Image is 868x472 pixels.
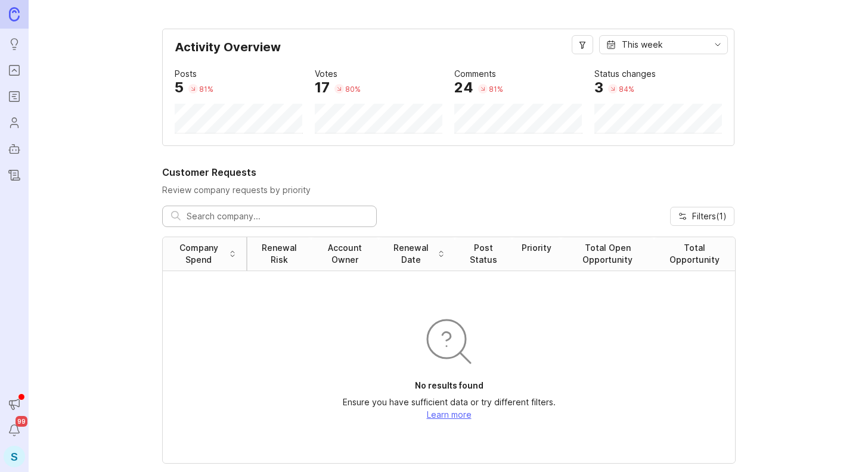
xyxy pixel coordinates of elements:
[594,80,603,95] div: 3
[4,393,25,415] button: Announcements
[664,242,726,266] div: Total Opportunity
[175,67,197,80] div: Posts
[420,313,478,370] img: svg+xml;base64,PHN2ZyB3aWR0aD0iOTYiIGhlaWdodD0iOTYiIGZpbGw9Im5vbmUiIHhtbG5zPSJodHRwOi8vd3d3LnczLm...
[427,409,472,420] a: Learn more
[4,60,25,81] a: Portal
[4,86,25,107] a: Roadmaps
[172,242,225,266] div: Company Spend
[315,80,330,95] div: 17
[522,242,551,254] div: Priority
[199,84,213,94] div: 81 %
[464,242,503,266] div: Post Status
[9,7,20,21] img: Canny Home
[692,210,727,222] span: Filters
[388,242,434,266] div: Renewal Date
[4,420,25,441] button: Notifications
[708,40,727,49] svg: toggle icon
[15,416,27,427] span: 99
[594,67,656,80] div: Status changes
[4,33,25,55] a: Ideas
[670,207,734,226] button: Filters(1)
[162,165,734,179] h2: Customer Requests
[321,242,369,266] div: Account Owner
[454,67,496,80] div: Comments
[619,84,634,94] div: 84 %
[345,84,361,94] div: 80 %
[716,211,727,221] span: ( 1 )
[4,112,25,133] a: Users
[454,80,473,95] div: 24
[175,80,184,95] div: 5
[4,138,25,160] a: Autopilot
[175,41,722,63] div: Activity Overview
[343,396,556,408] p: Ensure you have sufficient data or try different filters.
[4,164,25,186] a: Changelog
[315,67,337,80] div: Votes
[187,210,368,223] input: Search company...
[571,242,644,266] div: Total Open Opportunity
[4,446,25,467] button: S
[162,184,734,196] p: Review company requests by priority
[489,84,503,94] div: 81 %
[415,380,483,392] p: No results found
[622,38,663,51] div: This week
[257,242,302,266] div: Renewal Risk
